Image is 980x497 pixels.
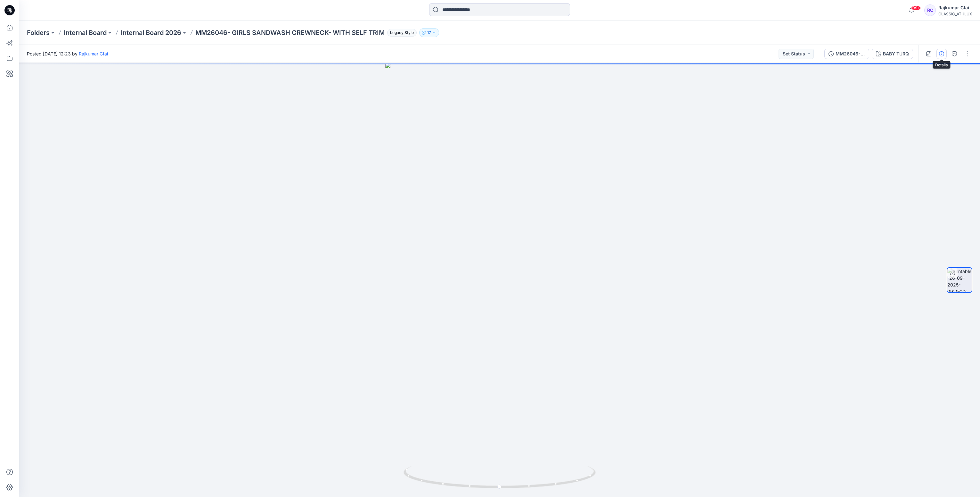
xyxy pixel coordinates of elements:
div: MM26046- GIRLS SANDWASH CREWNECK- WITH SELF TRIM [836,50,865,57]
a: Folders [27,28,50,37]
span: Posted [DATE] 12:23 by [27,50,108,57]
p: 17 [427,29,431,36]
span: Legacy Style [387,29,417,37]
div: BABY TURQ [883,50,909,57]
a: Internal Board 2026 [121,28,181,37]
button: Details [936,49,947,59]
p: MM26046- GIRLS SANDWASH CREWNECK- WITH SELF TRIM [195,28,385,37]
button: 17 [419,28,439,37]
a: Internal Board [64,28,107,37]
div: Rajkumar Cfai [938,4,972,12]
button: BABY TURQ [872,49,913,59]
button: MM26046- GIRLS SANDWASH CREWNECK- WITH SELF TRIM [824,49,869,59]
a: Rajkumar Cfai [79,51,108,56]
img: turntable-26-09-2025-09:25:22 [947,268,972,292]
div: RC [924,4,936,16]
span: 99+ [911,5,921,11]
div: CLASSIC_ATHLUX [938,12,972,16]
button: Legacy Style [385,28,417,37]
